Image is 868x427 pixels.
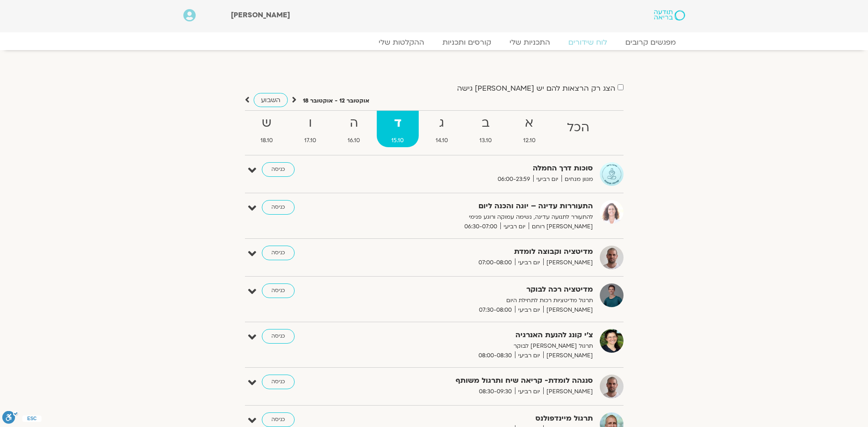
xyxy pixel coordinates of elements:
[475,258,515,268] span: 07:00-08:00
[262,200,295,215] a: כניסה
[561,175,593,184] span: מגוון מנחים
[508,111,550,147] a: א12.10
[543,351,593,360] span: [PERSON_NAME]
[183,38,685,47] nav: Menu
[421,111,463,147] a: ג14.10
[461,222,500,232] span: 06:30-07:00
[500,222,529,232] span: יום רביעי
[231,10,290,20] span: [PERSON_NAME]
[616,38,685,47] a: מפגשים קרובים
[369,212,593,222] p: להתעורר לתנועה עדינה, נשימה עמוקה ורוגע פנימי
[494,175,533,184] span: 06:00-23:59
[559,38,616,47] a: לוח שידורים
[290,136,331,145] span: 17.10
[369,38,433,47] a: ההקלטות שלי
[476,305,515,315] span: 07:30-08:00
[552,111,604,147] a: הכל
[369,296,593,305] p: תרגול מדיטציות רכות לתחילת היום
[377,111,419,147] a: ד15.10
[515,258,543,268] span: יום רביעי
[500,38,559,47] a: התכניות שלי
[464,113,506,134] strong: ב
[421,136,463,145] span: 14.10
[369,283,593,296] strong: מדיטציה רכה לבוקר
[333,113,375,134] strong: ה
[246,111,288,147] a: ש18.10
[262,329,295,344] a: כניסה
[508,113,550,134] strong: א
[262,412,295,427] a: כניסה
[261,96,281,104] span: השבוע
[262,375,295,389] a: כניסה
[369,246,593,258] strong: מדיטציה וקבוצה לומדת
[552,118,604,138] strong: הכל
[369,341,593,351] p: תרגול [PERSON_NAME] לבוקר
[476,387,515,396] span: 08:30-09:30
[515,305,543,315] span: יום רביעי
[529,222,593,232] span: [PERSON_NAME] רוחם
[377,136,419,145] span: 15.10
[246,113,288,134] strong: ש
[515,351,543,360] span: יום רביעי
[369,412,593,425] strong: תרגול מיינדפולנס
[262,246,295,260] a: כניסה
[303,96,369,106] p: אוקטובר 12 - אוקטובר 18
[475,351,515,360] span: 08:00-08:30
[543,305,593,315] span: [PERSON_NAME]
[433,38,500,47] a: קורסים ותכניות
[515,387,543,396] span: יום רביעי
[333,111,375,147] a: ה16.10
[464,111,506,147] a: ב13.10
[508,136,550,145] span: 12.10
[290,111,331,147] a: ו17.10
[421,113,463,134] strong: ג
[464,136,506,145] span: 13.10
[290,113,331,134] strong: ו
[369,162,593,175] strong: סוכות דרך החמלה
[262,283,295,298] a: כניסה
[369,375,593,387] strong: סנגהה לומדת- קריאה שיח ותרגול משותף
[543,258,593,268] span: [PERSON_NAME]
[457,84,615,93] label: הצג רק הרצאות להם יש [PERSON_NAME] גישה
[246,136,288,145] span: 18.10
[533,175,561,184] span: יום רביעי
[369,329,593,341] strong: צ'י קונג להנעת האנרגיה
[254,93,288,107] a: השבוע
[369,200,593,212] strong: התעוררות עדינה – יוגה והכנה ליום
[262,162,295,177] a: כניסה
[377,113,419,134] strong: ד
[543,387,593,396] span: [PERSON_NAME]
[333,136,375,145] span: 16.10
